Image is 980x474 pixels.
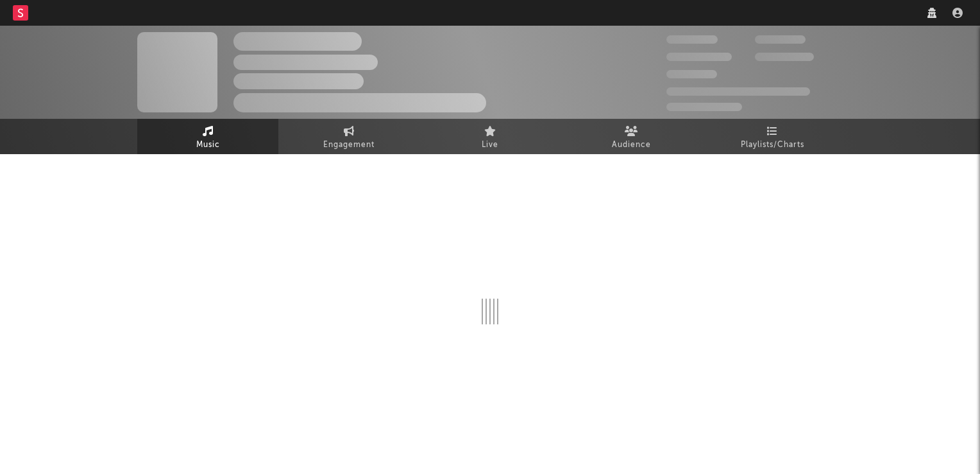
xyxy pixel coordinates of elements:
span: 1,000,000 [755,53,814,61]
span: 100,000 [755,35,806,44]
span: 300,000 [666,35,718,44]
span: 50,000,000 Monthly Listeners [666,87,810,96]
a: Music [137,119,278,154]
span: Playlists/Charts [741,137,804,153]
span: 50,000,000 [666,53,732,61]
span: Engagement [323,137,375,153]
a: Live [419,119,561,154]
span: Music [196,137,220,153]
a: Engagement [278,119,419,154]
span: 100,000 [666,70,717,78]
a: Playlists/Charts [702,119,843,154]
span: Audience [612,137,651,153]
a: Audience [561,119,702,154]
span: Live [482,137,498,153]
span: Jump Score: 85.0 [666,103,742,111]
